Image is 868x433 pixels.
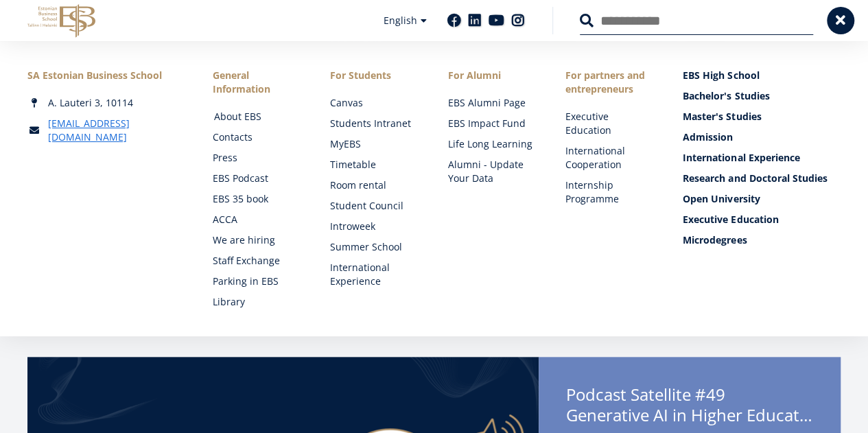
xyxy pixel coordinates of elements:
[565,69,655,96] span: For partners and entrepreneurs
[330,220,420,233] a: Introweek
[330,240,420,254] a: Summer School
[330,96,420,110] a: Canvas
[566,384,813,430] span: Podcast Satellite #49
[565,110,655,137] a: Executive Education
[683,233,841,247] a: Microdegrees
[683,130,841,144] a: Admission
[683,69,841,82] a: EBS High School
[213,172,303,185] a: EBS Podcast
[683,172,841,185] a: Research and Doctoral Studies
[565,178,655,206] a: Internship Programme
[448,158,538,185] a: Alumni - Update Your Data
[213,233,303,247] a: We are hiring
[566,405,813,425] span: Generative AI in Higher Education: The Good, the Bad, and the Ugly
[213,192,303,206] a: EBS 35 book
[683,151,841,165] a: International Experience
[27,96,185,110] div: A. Lauteri 3, 10114
[213,151,303,165] a: Press
[213,69,303,96] span: General Information
[330,199,420,213] a: Student Council
[683,110,841,124] a: Master's Studies
[565,144,655,172] a: International Cooperation
[447,14,461,27] a: Facebook
[448,117,538,130] a: EBS Impact Fund
[330,137,420,151] a: MyEBS
[448,137,538,151] a: Life Long Learning
[448,96,538,110] a: EBS Alumni Page
[330,178,420,192] a: Room rental
[213,254,303,268] a: Staff Exchange
[330,158,420,172] a: Timetable
[468,14,482,27] a: Linkedin
[213,274,303,288] a: Parking in EBS
[448,69,538,82] span: For Alumni
[214,110,304,124] a: About EBS
[48,117,185,144] a: [EMAIL_ADDRESS][DOMAIN_NAME]
[683,213,841,226] a: Executive Education
[213,130,303,144] a: Contacts
[213,295,303,309] a: Library
[489,14,504,27] a: Youtube
[683,192,841,206] a: Open University
[27,69,185,82] div: SA Estonian Business School
[330,117,420,130] a: Students Intranet
[213,213,303,226] a: ACCA
[330,69,420,82] a: For Students
[330,261,420,288] a: International Experience
[511,14,525,27] a: Instagram
[683,89,841,103] a: Bachelor's Studies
